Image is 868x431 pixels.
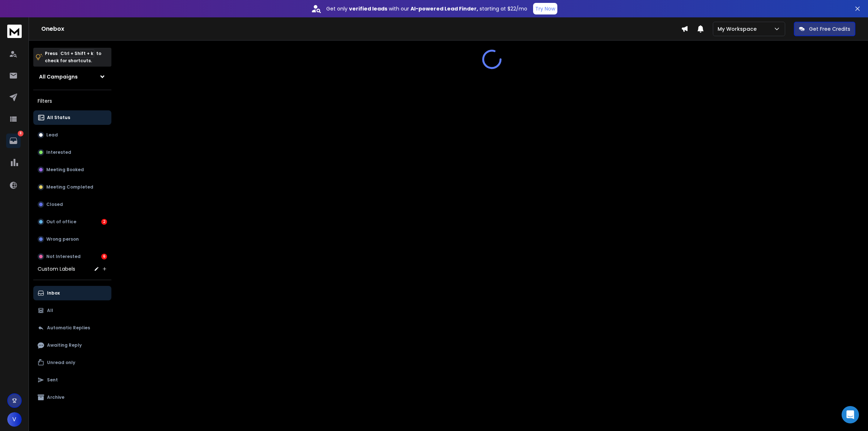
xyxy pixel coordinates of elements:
[46,219,76,225] p: Out of office
[47,308,53,313] p: All
[7,412,22,427] button: V
[410,5,478,12] strong: AI-powered Lead Finder,
[18,131,24,136] p: 8
[41,25,681,33] h1: Onebox
[33,286,111,300] button: Inbox
[33,145,111,160] button: Interested
[47,290,60,296] p: Inbox
[33,338,111,352] button: Awaiting Reply
[47,325,90,331] p: Automatic Replies
[46,254,81,259] p: Not Interested
[101,219,107,225] div: 2
[39,73,78,80] h1: All Campaigns
[33,249,111,264] button: Not Interested6
[33,321,111,335] button: Automatic Replies
[535,5,555,12] p: Try Now
[33,215,111,229] button: Out of office2
[46,149,71,155] p: Interested
[794,22,855,36] button: Get Free Credits
[33,303,111,318] button: All
[33,373,111,387] button: Sent
[33,96,111,106] h3: Filters
[33,390,111,405] button: Archive
[533,3,557,14] button: Try Now
[809,25,850,33] p: Get Free Credits
[326,5,527,12] p: Get only with our starting at $22/mo
[33,197,111,212] button: Closed
[349,5,387,12] strong: verified leads
[47,360,75,365] p: Unread only
[7,25,22,38] img: logo
[47,377,58,383] p: Sent
[33,162,111,177] button: Meeting Booked
[38,265,75,272] h3: Custom Labels
[33,128,111,142] button: Lead
[842,406,859,423] div: Open Intercom Messenger
[718,25,759,33] p: My Workspace
[47,394,64,400] p: Archive
[33,69,111,84] button: All Campaigns
[46,132,58,138] p: Lead
[59,49,94,58] span: Ctrl + Shift + k
[47,342,82,348] p: Awaiting Reply
[46,184,93,190] p: Meeting Completed
[46,236,79,242] p: Wrong person
[47,115,70,121] p: All Status
[46,202,63,207] p: Closed
[46,167,84,173] p: Meeting Booked
[33,232,111,246] button: Wrong person
[33,355,111,370] button: Unread only
[6,134,21,148] a: 8
[33,180,111,194] button: Meeting Completed
[45,50,101,64] p: Press to check for shortcuts.
[101,254,107,259] div: 6
[33,110,111,125] button: All Status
